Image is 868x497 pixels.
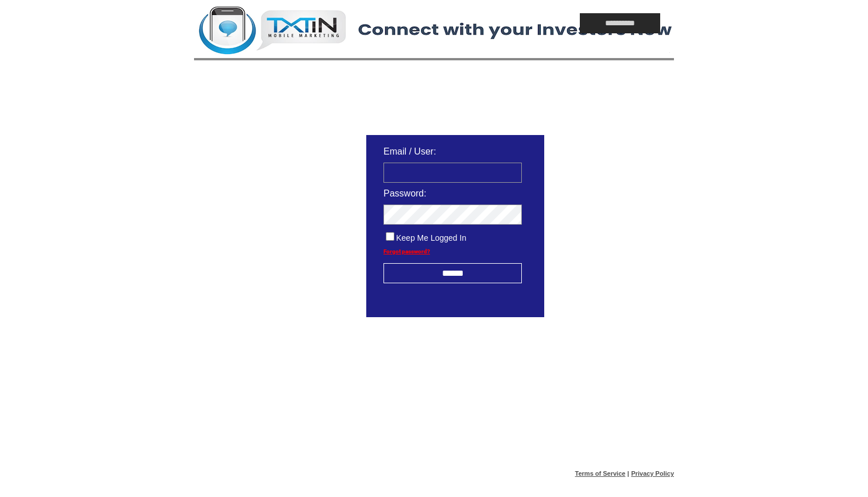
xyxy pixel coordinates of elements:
[627,470,629,477] span: |
[631,470,674,477] a: Privacy Policy
[396,233,466,242] span: Keep Me Logged In
[578,346,635,360] img: transparent.png
[383,188,427,198] span: Password:
[383,147,436,156] span: Email / User:
[575,470,626,477] a: Terms of Service
[383,248,430,255] a: Forgot password?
